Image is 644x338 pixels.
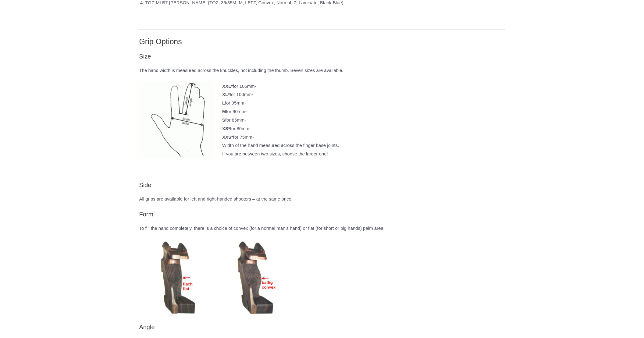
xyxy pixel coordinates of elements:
[139,181,505,189] h4: Side
[139,224,505,233] p: To fill the hand completely, there is a choice of convex (for a normal man’s hand) or flat (for s...
[222,100,225,105] b: L
[222,109,226,114] b: M
[139,211,505,218] h4: Form
[139,66,505,75] p: The hand width is measured across the knuckles, not including the thumb. Seven sizes are available.
[139,37,505,47] h3: Grip Options
[139,195,505,203] p: All grips are available for left and right-handed shooters – at the same price!
[139,323,505,331] h4: Angle
[139,82,505,158] p: for 105mm- for 100mm- for 95mm- for 90mm- for 85mm- for 80mm- for 75mm- Width of the hand measure...
[222,117,225,123] b: S
[139,53,505,60] h4: Size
